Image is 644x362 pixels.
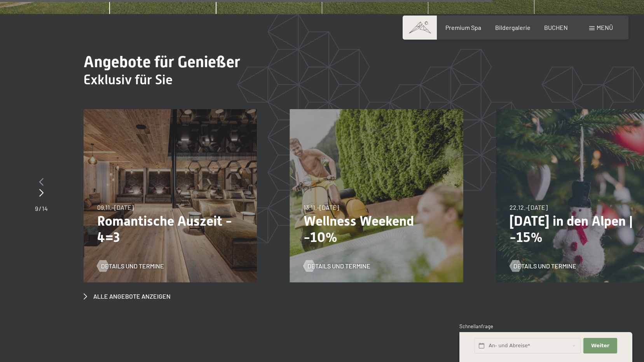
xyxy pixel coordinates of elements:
span: Weiter [591,342,609,349]
a: BUCHEN [544,24,568,31]
span: Details und Termine [513,262,576,270]
span: Alle Angebote anzeigen [93,292,171,301]
p: Wellness Weekend -10% [304,213,450,245]
span: Schnellanfrage [459,323,493,329]
span: Details und Termine [307,262,370,270]
a: Alle Angebote anzeigen [84,292,171,301]
a: Details und Termine [510,262,576,270]
p: Romantische Auszeit - 4=3 [97,213,243,245]
a: Bildergalerie [495,24,531,31]
a: Details und Termine [304,262,370,270]
span: 14 [42,205,48,212]
button: Weiter [583,338,617,354]
span: / [39,205,41,212]
span: 9 [35,205,38,212]
span: Menü [597,24,613,31]
span: Details und Termine [101,262,164,270]
a: Details und Termine [97,262,164,270]
span: 09.11.–[DATE] [97,204,134,211]
a: Premium Spa [445,24,481,31]
span: 22.12.–[DATE] [510,204,548,211]
span: 13.11.–[DATE] [304,204,339,211]
span: Exklusiv für Sie [84,72,173,87]
span: Angebote für Genießer [84,53,240,71]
